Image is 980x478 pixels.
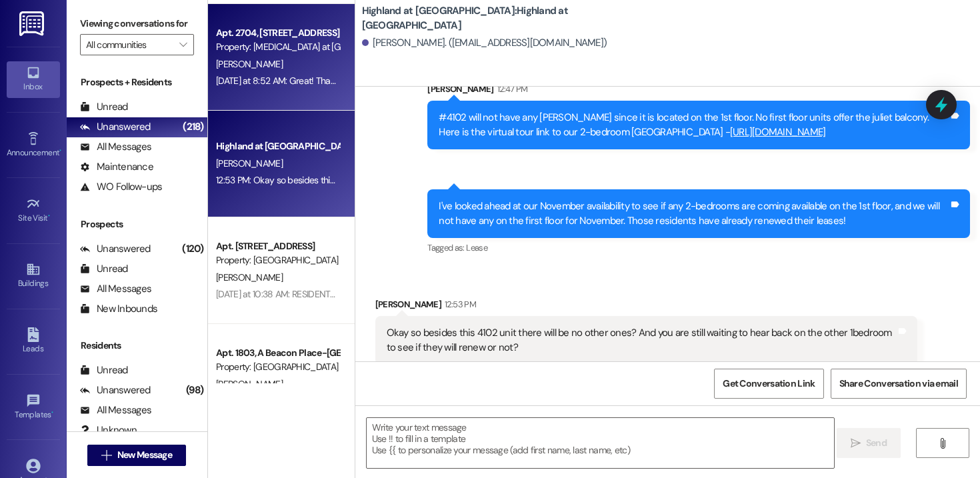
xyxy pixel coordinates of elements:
[439,111,949,139] div: #4102 will not have any [PERSON_NAME] since it is located on the 1st floor. No first floor units ...
[216,253,339,267] div: Property: [GEOGRAPHIC_DATA] [GEOGRAPHIC_DATA]
[494,82,528,96] div: 12:47 PM
[7,61,60,97] a: Inbox
[80,282,151,296] div: All Messages
[80,100,128,114] div: Unread
[216,75,492,87] div: [DATE] at 8:52 AM: Great! Thanks for letting me know! Have a great day.
[866,436,887,450] span: Send
[80,363,128,377] div: Unread
[831,369,967,399] button: Share Conversation via email
[439,199,949,228] div: I've looked ahead at our November availability to see if any 2-bedrooms are coming available on t...
[80,383,151,397] div: Unanswered
[101,450,111,461] i: 
[441,297,476,311] div: 12:53 PM
[179,117,207,137] div: (218)
[216,58,283,70] span: [PERSON_NAME]
[80,140,151,154] div: All Messages
[87,445,186,466] button: New Message
[427,238,970,257] div: Tagged as:
[216,157,283,169] span: [PERSON_NAME]
[7,258,60,294] a: Buildings
[179,239,207,259] div: (120)
[80,242,151,256] div: Unanswered
[216,239,339,253] div: Apt. [STREET_ADDRESS]
[387,326,897,355] div: Okay so besides this 4102 unit there will be no other ones? And you are still waiting to hear bac...
[216,346,339,360] div: Apt. 1803, A Beacon Place-[GEOGRAPHIC_DATA]
[59,146,61,155] span: •
[723,377,815,391] span: Get Conversation Link
[80,120,151,134] div: Unanswered
[80,423,137,437] div: Unknown
[216,271,283,283] span: [PERSON_NAME]
[80,160,153,174] div: Maintenance
[714,369,823,399] button: Get Conversation Link
[179,39,187,50] i: 
[362,4,629,33] b: Highland at [GEOGRAPHIC_DATA]: Highland at [GEOGRAPHIC_DATA]
[80,180,162,194] div: WO Follow-ups
[851,438,861,449] i: 
[51,408,53,417] span: •
[80,13,194,34] label: Viewing conversations for
[375,297,918,316] div: [PERSON_NAME]
[216,26,339,40] div: Apt. 2704, [STREET_ADDRESS]
[730,125,826,139] a: [URL][DOMAIN_NAME]
[117,448,172,462] span: New Message
[48,211,50,221] span: •
[67,339,207,353] div: Residents
[80,262,128,276] div: Unread
[216,139,339,153] div: Highland at [GEOGRAPHIC_DATA]
[216,174,835,186] div: 12:53 PM: Okay so besides this 4102 unit there will be no other ones? And you are still waiting t...
[67,75,207,89] div: Prospects + Residents
[466,242,487,253] span: Lease
[7,193,60,229] a: Site Visit •
[216,40,339,54] div: Property: [MEDICAL_DATA] at [GEOGRAPHIC_DATA]
[216,360,339,374] div: Property: [GEOGRAPHIC_DATA] [GEOGRAPHIC_DATA]
[7,389,60,425] a: Templates •
[183,380,207,401] div: (98)
[839,377,958,391] span: Share Conversation via email
[86,34,173,55] input: All communities
[19,11,47,36] img: ResiDesk Logo
[67,217,207,231] div: Prospects
[362,36,607,50] div: [PERSON_NAME]. ([EMAIL_ADDRESS][DOMAIN_NAME])
[80,403,151,417] div: All Messages
[7,323,60,359] a: Leads
[80,302,157,316] div: New Inbounds
[427,82,970,101] div: [PERSON_NAME]
[216,378,283,390] span: [PERSON_NAME]
[837,428,901,458] button: Send
[937,438,947,449] i: 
